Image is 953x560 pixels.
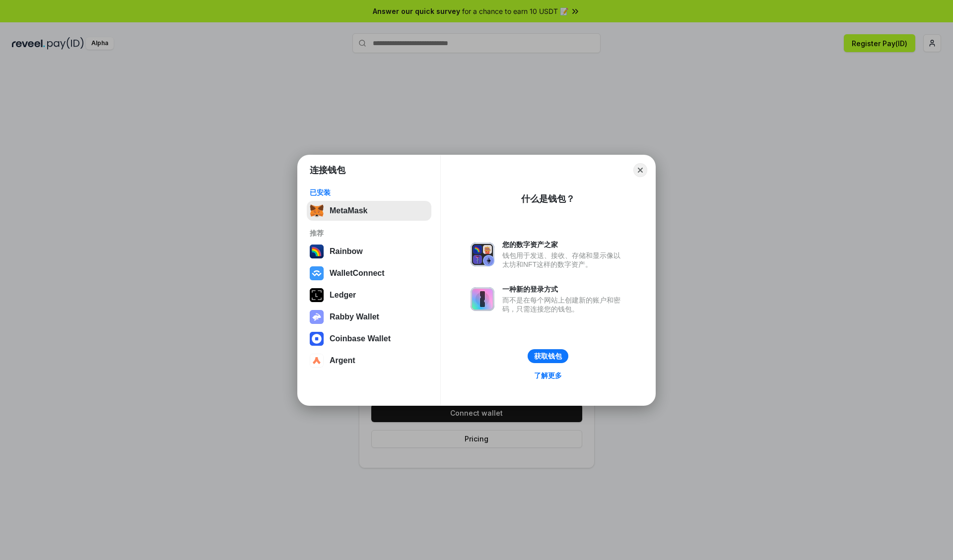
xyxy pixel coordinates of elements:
[310,332,324,346] img: svg+xml,%3Csvg%20width%3D%2228%22%20height%3D%2228%22%20viewBox%3D%220%200%2028%2028%22%20fill%3D...
[534,371,562,380] div: 了解更多
[330,291,356,300] div: Ledger
[330,269,385,278] div: WalletConnect
[330,312,379,321] div: Rabby Wallet
[502,285,625,294] div: 一种新的登录方式
[528,349,568,363] button: 获取钱包
[307,263,431,283] button: WalletConnect
[330,334,391,343] div: Coinbase Wallet
[310,188,428,197] div: 已安装
[310,288,324,302] img: svg+xml,%3Csvg%20xmlns%3D%22http%3A%2F%2Fwww.w3.org%2F2000%2Fsvg%22%20width%3D%2228%22%20height%3...
[307,285,431,305] button: Ledger
[310,164,345,176] h1: 连接钱包
[307,351,431,371] button: Argent
[310,310,324,324] img: svg+xml,%3Csvg%20xmlns%3D%22http%3A%2F%2Fwww.w3.org%2F2000%2Fsvg%22%20fill%3D%22none%22%20viewBox...
[307,329,431,349] button: Coinbase Wallet
[633,163,647,177] button: Close
[307,201,431,221] button: MetaMask
[471,243,494,266] img: svg+xml,%3Csvg%20xmlns%3D%22http%3A%2F%2Fwww.w3.org%2F2000%2Fsvg%22%20fill%3D%22none%22%20viewBox...
[310,229,428,238] div: 推荐
[330,206,367,215] div: MetaMask
[534,352,562,361] div: 获取钱包
[502,296,625,313] div: 而不是在每个网站上创建新的账户和密码，只需连接您的钱包。
[330,247,363,256] div: Rainbow
[307,307,431,327] button: Rabby Wallet
[310,266,324,280] img: svg+xml,%3Csvg%20width%3D%2228%22%20height%3D%2228%22%20viewBox%3D%220%200%2028%2028%22%20fill%3D...
[310,245,324,258] img: svg+xml,%3Csvg%20width%3D%22120%22%20height%3D%22120%22%20viewBox%3D%220%200%20120%20120%22%20fil...
[310,354,324,368] img: svg+xml,%3Csvg%20width%3D%2228%22%20height%3D%2228%22%20viewBox%3D%220%200%2028%2028%22%20fill%3D...
[502,251,625,269] div: 钱包用于发送、接收、存储和显示像以太坊和NFT这样的数字资产。
[521,193,575,205] div: 什么是钱包？
[502,240,625,249] div: 您的数字资产之家
[471,287,494,311] img: svg+xml,%3Csvg%20xmlns%3D%22http%3A%2F%2Fwww.w3.org%2F2000%2Fsvg%22%20fill%3D%22none%22%20viewBox...
[528,369,568,382] a: 了解更多
[307,242,431,261] button: Rainbow
[330,356,355,365] div: Argent
[310,204,324,218] img: svg+xml,%3Csvg%20fill%3D%22none%22%20height%3D%2233%22%20viewBox%3D%220%200%2035%2033%22%20width%...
